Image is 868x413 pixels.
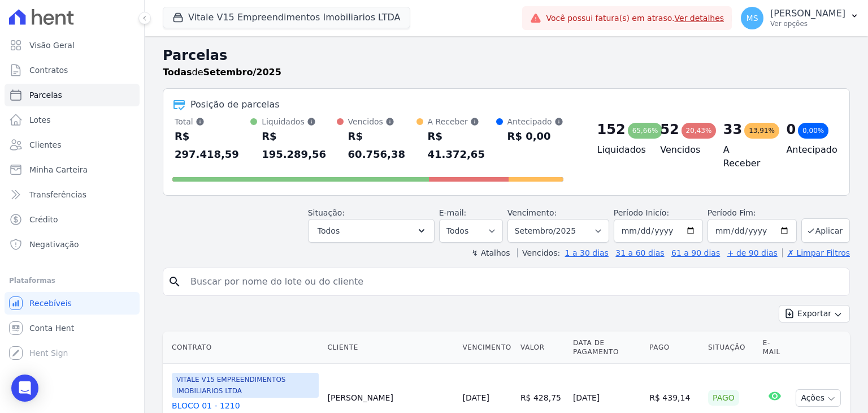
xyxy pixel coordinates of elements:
a: Crédito [5,208,140,231]
p: de [163,66,281,79]
th: Vencimento [458,332,516,364]
span: Negativação [29,239,79,250]
a: Recebíveis [5,292,140,315]
h4: Liquidados [597,143,643,157]
div: Liquidados [262,116,336,127]
span: Contratos [29,64,68,76]
a: Clientes [5,134,140,156]
label: Vencimento: [507,208,557,217]
button: MS [PERSON_NAME] Ver opções [732,2,868,34]
a: Parcelas [5,84,140,106]
span: Parcelas [29,89,62,101]
span: Lotes [29,114,51,126]
span: Visão Geral [29,40,75,51]
div: 65,66% [628,123,663,139]
div: A Receber [428,116,496,127]
a: Minha Carteira [5,158,140,181]
a: Transferências [5,183,140,206]
div: Posição de parcelas [190,98,280,111]
div: R$ 41.372,65 [428,127,496,164]
button: Aplicar [801,218,850,243]
a: Contratos [5,59,140,81]
button: Vitale V15 Empreendimentos Imobiliarios LTDA [163,7,410,28]
label: Período Inicío: [614,208,669,217]
th: Contrato [163,332,323,364]
span: MS [747,14,758,22]
a: + de 90 dias [727,248,778,257]
label: ↯ Atalhos [471,248,510,257]
p: [PERSON_NAME] [770,8,845,19]
th: Pago [645,332,704,364]
th: E-mail [758,332,792,364]
div: R$ 0,00 [507,127,563,145]
div: 33 [723,121,742,139]
span: Transferências [29,189,86,200]
button: Exportar [779,305,850,322]
button: Todos [308,219,435,243]
button: Ações [796,389,841,407]
h4: A Receber [723,143,769,170]
div: R$ 60.756,38 [348,127,416,164]
span: Crédito [29,214,58,225]
div: R$ 297.418,59 [175,127,250,164]
i: search [168,275,181,289]
span: Recebíveis [29,298,72,309]
th: Data de Pagamento [568,332,645,364]
div: Vencidos [348,116,416,127]
div: 20,43% [682,123,717,139]
label: E-mail: [439,208,467,217]
label: Situação: [308,208,345,217]
span: Minha Carteira [29,164,88,175]
label: Vencidos: [517,248,560,257]
th: Valor [516,332,568,364]
span: Conta Hent [29,322,74,334]
input: Buscar por nome do lote ou do cliente [184,270,845,293]
a: Negativação [5,233,140,256]
div: Open Intercom Messenger [11,375,38,402]
span: VITALE V15 EMPREENDIMENTOS IMOBILIARIOS LTDA [172,373,319,398]
div: 0,00% [798,123,828,139]
th: Cliente [323,332,458,364]
div: Pago [708,390,739,406]
h2: Parcelas [163,45,850,66]
a: 31 a 60 dias [615,248,664,257]
div: 152 [597,121,626,139]
a: ✗ Limpar Filtros [782,248,850,257]
a: 1 a 30 dias [565,248,609,257]
div: Plataformas [9,274,135,287]
span: Você possui fatura(s) em atraso. [546,12,724,24]
label: Período Fim: [708,207,797,219]
h4: Vencidos [660,143,705,157]
span: Todos [318,224,340,238]
strong: Todas [163,67,192,78]
th: Situação [704,332,758,364]
a: Ver detalhes [675,14,724,23]
div: R$ 195.289,56 [262,127,336,164]
a: 61 a 90 dias [671,248,720,257]
a: Lotes [5,109,140,131]
p: Ver opções [770,19,845,28]
div: Antecipado [507,116,563,127]
h4: Antecipado [786,143,831,157]
div: 0 [786,121,796,139]
a: [DATE] [463,393,489,402]
strong: Setembro/2025 [203,67,281,78]
span: Clientes [29,139,61,150]
div: Total [175,116,250,127]
div: 13,91% [744,123,779,139]
div: 52 [660,121,679,139]
a: Conta Hent [5,317,140,339]
a: Visão Geral [5,34,140,57]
